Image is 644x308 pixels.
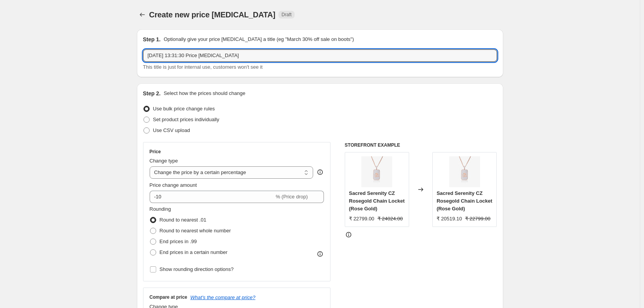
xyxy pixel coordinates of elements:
[153,127,190,133] span: Use CSV upload
[153,117,219,122] span: Set product prices individually
[191,294,256,300] button: What's the compare at price?
[378,216,403,222] span: ₹ 24024.00
[150,294,187,300] h3: Compare at price
[150,206,171,212] span: Rounding
[164,36,354,43] p: Optionally give your price [MEDICAL_DATA] a title (eg "March 30% off sale on boots")
[449,156,480,187] img: AGC_L1_1_80x.webp
[160,239,197,244] span: End prices in .99
[143,90,161,97] h2: Step 2.
[150,182,197,188] span: Price change amount
[349,216,374,222] span: ₹ 22799.00
[282,12,292,18] span: Draft
[316,168,324,176] div: help
[345,142,497,148] h6: STOREFRONT EXAMPLE
[164,90,245,97] p: Select how the prices should change
[143,49,497,62] input: 30% off holiday sale
[276,194,308,200] span: % (Price drop)
[150,191,274,203] input: -15
[153,106,215,112] span: Use bulk price change rules
[143,64,263,70] span: This title is just for internal use, customers won't see it
[465,216,491,222] span: ₹ 22799.00
[349,190,405,212] span: Sacred Serenity CZ Rosegold Chain Locket (Rose Gold)
[160,228,231,234] span: Round to nearest whole number
[137,9,148,20] button: Price change jobs
[160,217,206,223] span: Round to nearest .01
[143,36,161,43] h2: Step 1.
[150,149,161,155] h3: Price
[160,266,234,272] span: Show rounding direction options?
[150,158,178,164] span: Change type
[437,216,462,222] span: ₹ 20519.10
[149,10,276,19] span: Create new price [MEDICAL_DATA]
[160,249,228,255] span: End prices in a certain number
[437,190,492,212] span: Sacred Serenity CZ Rosegold Chain Locket (Rose Gold)
[361,156,392,187] img: AGC_L1_1_80x.webp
